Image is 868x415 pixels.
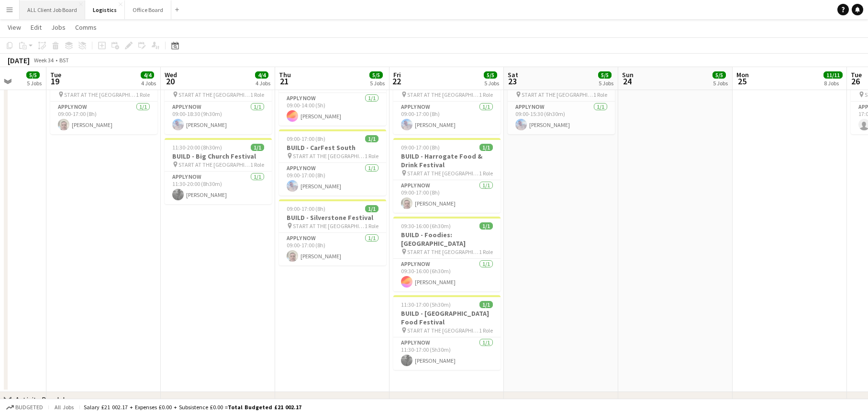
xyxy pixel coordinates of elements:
[50,70,61,79] span: Tue
[250,161,264,168] span: 1 Role
[479,327,493,334] span: 1 Role
[279,129,386,196] app-job-card: 09:00-17:00 (8h)1/1BUILD - CarFest South START AT THE [GEOGRAPHIC_DATA]1 RoleAPPLY NOW1/109:00-17...
[851,70,862,79] span: Tue
[287,205,325,212] span: 09:00-17:00 (8h)
[508,102,615,134] app-card-role: APPLY NOW1/109:00-15:30 (6h30m)[PERSON_NAME]
[165,59,272,134] app-job-card: 09:00-18:30 (9h30m)1/1BUILD - Gone Wild with [PERSON_NAME] Festival START AT THE [GEOGRAPHIC_DATA...
[20,0,85,19] button: ALL Client Job Board
[365,222,378,230] span: 1 Role
[279,143,386,152] h3: BUILD - CarFest South
[479,91,493,98] span: 1 Role
[279,59,386,126] app-job-card: 09:00-14:00 (5h)1/1BUILD - Big Feastival START AT THE [GEOGRAPHIC_DATA]1 RoleAPPLY NOW1/109:00-14...
[393,59,501,134] app-job-card: 09:00-17:00 (8h)1/1BUILD - Great British Food Festival: [GEOGRAPHIC_DATA] START AT THE [GEOGRAPHI...
[279,93,386,126] app-card-role: APPLY NOW1/109:00-14:00 (5h)[PERSON_NAME]
[713,80,728,87] div: 5 Jobs
[824,80,842,87] div: 8 Jobs
[84,403,301,411] div: Salary £21 002.17 + Expenses £0.00 + Subsistence £0.00 =
[51,23,66,32] span: Jobs
[484,80,499,87] div: 5 Jobs
[27,80,42,87] div: 5 Jobs
[165,102,272,134] app-card-role: APPLY NOW1/109:00-18:30 (9h30m)[PERSON_NAME]
[484,71,497,79] span: 5/5
[370,80,385,87] div: 5 Jobs
[393,259,501,291] app-card-role: APPLY NOW1/109:30-16:00 (6h30m)[PERSON_NAME]
[735,76,749,87] span: 25
[293,152,365,160] span: START AT THE [GEOGRAPHIC_DATA]
[393,152,501,169] h3: BUILD - Harrogate Food & Drink Festival
[599,80,613,87] div: 5 Jobs
[598,71,612,79] span: 5/5
[479,301,493,308] span: 1/1
[50,102,157,134] app-card-role: APPLY NOW1/109:00-17:00 (8h)[PERSON_NAME]
[64,91,136,98] span: START AT THE [GEOGRAPHIC_DATA]
[279,163,386,196] app-card-role: APPLY NOW1/109:00-17:00 (8h)[PERSON_NAME]
[365,135,378,142] span: 1/1
[401,144,440,151] span: 09:00-17:00 (8h)
[736,70,749,79] span: Mon
[165,70,177,79] span: Wed
[622,70,634,79] span: Sun
[365,205,378,212] span: 1/1
[407,170,479,177] span: START AT THE [GEOGRAPHIC_DATA]
[393,337,501,370] app-card-role: APPLY NOW1/111:30-17:00 (5h30m)[PERSON_NAME]
[165,172,272,204] app-card-role: APPLY NOW1/111:30-20:00 (8h30m)[PERSON_NAME]
[165,138,272,204] div: 11:30-20:00 (8h30m)1/1BUILD - Big Church Festival START AT THE [GEOGRAPHIC_DATA]1 RoleAPPLY NOW1/...
[393,217,501,291] app-job-card: 09:30-16:00 (6h30m)1/1BUILD - Foodies: [GEOGRAPHIC_DATA] START AT THE [GEOGRAPHIC_DATA]1 RoleAPPL...
[228,403,301,411] span: Total Budgeted £21 002.17
[59,57,69,64] div: BST
[250,91,264,98] span: 1 Role
[369,71,383,79] span: 5/5
[479,144,493,151] span: 1/1
[165,152,272,161] h3: BUILD - Big Church Festival
[75,23,97,32] span: Comms
[31,23,42,32] span: Edit
[5,402,45,413] button: Budgeted
[15,404,43,411] span: Budgeted
[53,403,76,411] span: All jobs
[71,21,100,34] a: Comms
[8,23,21,32] span: View
[26,71,40,79] span: 5/5
[506,76,518,87] span: 23
[279,213,386,222] h3: BUILD - Silverstone Festival
[479,222,493,230] span: 1/1
[393,138,501,213] app-job-card: 09:00-17:00 (8h)1/1BUILD - Harrogate Food & Drink Festival START AT THE [GEOGRAPHIC_DATA]1 RoleAP...
[47,21,69,34] a: Jobs
[401,301,451,308] span: 11:30-17:00 (5h30m)
[15,395,78,404] div: Activity Breakdown
[479,248,493,255] span: 1 Role
[393,70,401,79] span: Fri
[279,70,291,79] span: Thu
[49,76,61,87] span: 19
[508,70,518,79] span: Sat
[8,56,30,65] div: [DATE]
[178,91,250,98] span: START AT THE [GEOGRAPHIC_DATA]
[712,71,726,79] span: 5/5
[27,21,45,34] a: Edit
[393,102,501,134] app-card-role: APPLY NOW1/109:00-17:00 (8h)[PERSON_NAME]
[279,199,386,265] app-job-card: 09:00-17:00 (8h)1/1BUILD - Silverstone Festival START AT THE [GEOGRAPHIC_DATA]1 RoleAPPLY NOW1/10...
[508,59,615,134] div: 09:00-15:30 (6h30m)1/1BUILD - Cheshire Game & Country Fair START AT THE [GEOGRAPHIC_DATA]1 RoleAP...
[141,80,156,87] div: 4 Jobs
[141,71,154,79] span: 4/4
[136,91,150,98] span: 1 Role
[287,135,325,142] span: 09:00-17:00 (8h)
[125,0,171,19] button: Office Board
[178,161,250,168] span: START AT THE [GEOGRAPHIC_DATA]
[50,59,157,134] app-job-card: 09:00-17:00 (8h)1/1BUILD - [GEOGRAPHIC_DATA] Show START AT THE [GEOGRAPHIC_DATA]1 RoleAPPLY NOW1/...
[32,57,56,64] span: Week 34
[479,170,493,177] span: 1 Role
[407,91,479,98] span: START AT THE [GEOGRAPHIC_DATA]
[4,21,25,34] a: View
[251,144,264,151] span: 1/1
[823,71,843,79] span: 11/11
[279,233,386,265] app-card-role: APPLY NOW1/109:00-17:00 (8h)[PERSON_NAME]
[393,295,501,370] app-job-card: 11:30-17:00 (5h30m)1/1BUILD - [GEOGRAPHIC_DATA] Food Festival START AT THE [GEOGRAPHIC_DATA]1 Rol...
